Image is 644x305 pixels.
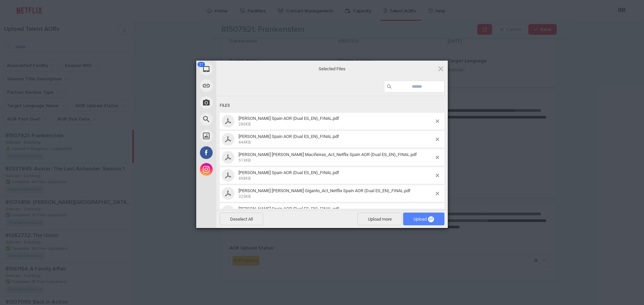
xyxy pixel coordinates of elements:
span: Upload [414,217,434,222]
span: Deselect All [220,213,263,225]
span: 286KB [238,122,251,127]
div: Files [220,99,444,112]
span: [PERSON_NAME] Spain AOR (Dual ES_EN)_FINAL.pdf [238,116,339,121]
span: 444KB [238,140,251,145]
span: [PERSON_NAME] Spain AOR (Dual ES_EN)_FINAL.pdf [238,206,339,211]
div: Facebook [196,144,277,161]
span: [PERSON_NAME] [PERSON_NAME] Giganto_Act_Netflix Spain AOR (Dual ES_EN)_FINAL.pdf [238,188,411,193]
span: 27 [198,62,205,67]
div: Instagram [196,161,277,178]
span: [PERSON_NAME] [PERSON_NAME] Maciñeiras_Act_Netflix Spain AOR (Dual ES_EN)_FINAL.pdf [238,152,417,157]
div: Web Search [196,111,277,128]
span: Ana Lemos_Act_Netflix Spain AOR (Dual ES_EN)_FINAL.pdf [236,170,436,181]
span: 513KB [238,158,251,163]
span: [PERSON_NAME] Spain AOR (Dual ES_EN)_FINAL.pdf [238,170,339,175]
span: Alfonso Agra_Act_Netflix Spain AOR (Dual ES_EN)_FINAL.pdf [236,116,436,127]
span: Alfonso Gil_Act_Netflix Spain AOR (Dual ES_EN)_FINAL.pdf [236,134,436,145]
div: My Device [196,61,277,77]
span: 498KB [238,176,251,181]
span: 325KB [238,194,251,199]
div: Take Photo [196,94,277,111]
span: Click here or hit ESC to close picker [437,65,444,72]
span: [PERSON_NAME] Spain AOR (Dual ES_EN)_FINAL.pdf [238,134,339,139]
span: Antonio José Giganto_Act_Netflix Spain AOR (Dual ES_EN)_FINAL.pdf [236,188,436,199]
span: Upload more [358,213,402,225]
span: Selected Files [265,66,399,72]
span: Upload [403,213,444,225]
span: Ana Isabel Maciñeiras_Act_Netflix Spain AOR (Dual ES_EN)_FINAL.pdf [236,152,436,163]
span: Beatriz García_Act_Netflix Spain AOR (Dual ES_EN)_FINAL.pdf [236,206,436,217]
div: Unsplash [196,128,277,144]
div: Link (URL) [196,77,277,94]
span: 27 [428,216,434,222]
